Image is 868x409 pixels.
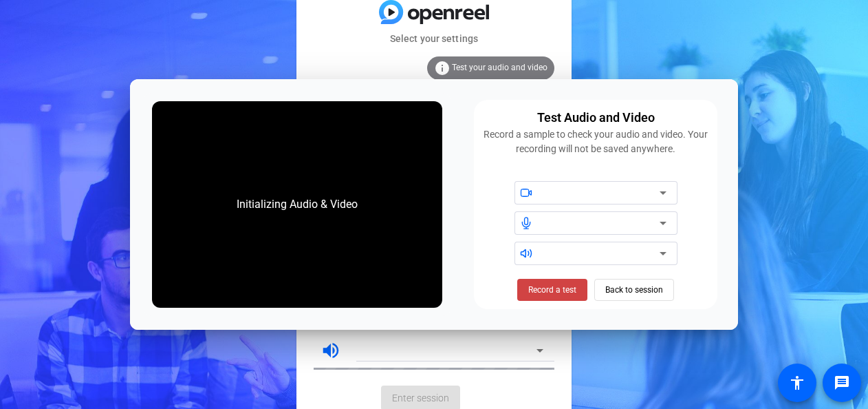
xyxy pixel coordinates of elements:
button: Record a test [517,279,587,301]
button: Back to session [594,279,674,301]
div: Record a sample to check your audio and video. Your recording will not be saved anywhere. [482,127,708,156]
div: Test Audio and Video [537,108,655,127]
mat-icon: accessibility [789,375,805,391]
span: Back to session [605,277,663,303]
mat-icon: message [834,375,850,391]
span: Record a test [528,284,576,296]
div: Initializing Audio & Video [223,182,371,227]
mat-icon: info [434,60,451,76]
mat-card-subtitle: Select your settings [296,31,572,46]
mat-icon: volume_up [321,340,341,361]
span: Test your audio and video [452,63,547,72]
